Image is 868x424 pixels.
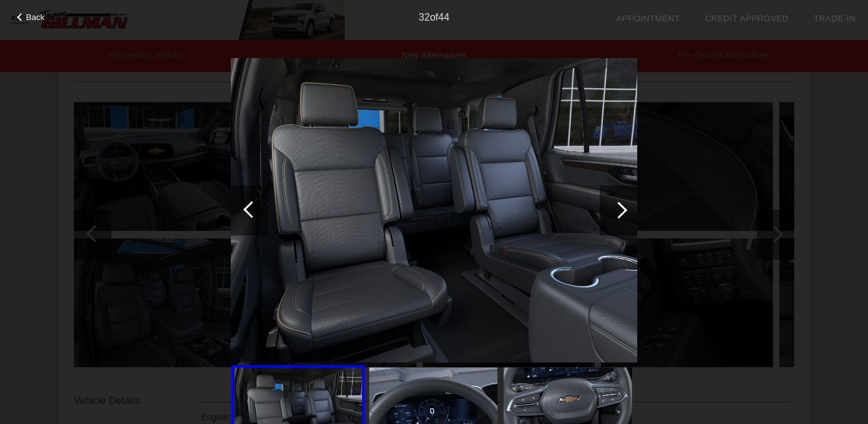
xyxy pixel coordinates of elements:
[814,14,855,23] a: Trade-In
[26,13,45,22] span: Back
[705,14,789,23] a: Credit Approved
[231,58,637,363] img: 5f4e352.jpg
[438,12,450,23] span: 44
[419,12,430,23] span: 32
[616,14,680,23] a: Appointment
